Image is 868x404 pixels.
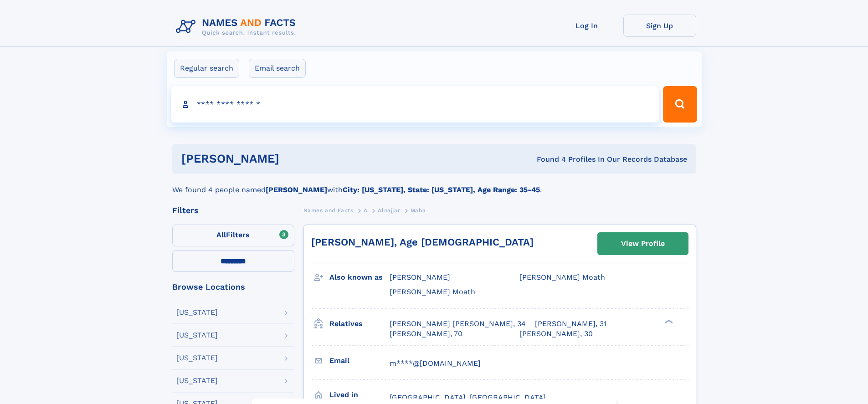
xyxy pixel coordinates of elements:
button: Search Button [663,86,697,123]
span: [PERSON_NAME] Moath [519,273,605,281]
h3: Email [329,353,390,368]
h3: Also known as [329,270,390,285]
div: ❯ [663,318,673,324]
div: View Profile [621,233,665,254]
a: View Profile [598,233,688,255]
a: A [364,205,368,216]
span: All [216,230,226,239]
h1: [PERSON_NAME] [181,153,408,164]
a: Sign Up [623,15,696,37]
span: [PERSON_NAME] Moath [390,287,475,296]
h3: Relatives [329,316,390,332]
a: [PERSON_NAME], Age [DEMOGRAPHIC_DATA] [311,236,534,248]
span: Alnajjar [378,207,400,214]
a: [PERSON_NAME] [PERSON_NAME], 34 [390,319,526,329]
a: [PERSON_NAME], 31 [535,319,606,329]
h3: Lived in [329,387,390,403]
div: [US_STATE] [176,332,218,339]
span: A [364,207,368,214]
a: [PERSON_NAME], 70 [390,329,462,339]
div: Found 4 Profiles In Our Records Database [408,154,687,164]
a: Alnajjar [378,205,400,216]
div: [US_STATE] [176,309,218,316]
div: [US_STATE] [176,354,218,362]
span: [GEOGRAPHIC_DATA], [GEOGRAPHIC_DATA] [390,393,546,402]
input: search input [171,86,659,123]
label: Email search [249,59,306,78]
b: [PERSON_NAME] [266,185,327,194]
a: Log In [550,15,623,37]
a: Names and Facts [303,205,354,216]
span: Maha [411,207,426,214]
div: We found 4 people named with . [172,174,696,195]
span: [PERSON_NAME] [390,273,450,281]
label: Filters [172,225,294,246]
a: [PERSON_NAME], 30 [519,329,593,339]
b: City: [US_STATE], State: [US_STATE], Age Range: 35-45 [343,185,540,194]
div: Filters [172,206,294,215]
img: Logo Names and Facts [172,15,303,39]
div: [US_STATE] [176,377,218,384]
div: Browse Locations [172,283,294,291]
label: Regular search [174,59,239,78]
